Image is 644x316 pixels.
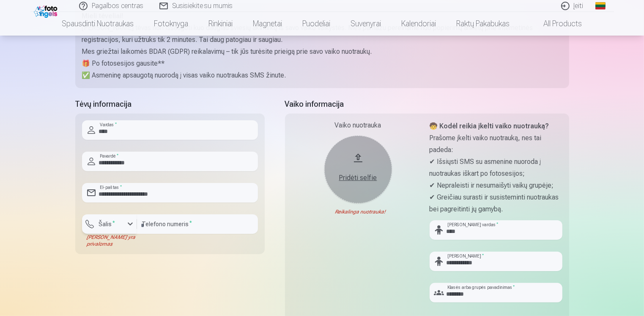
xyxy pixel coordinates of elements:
[199,12,243,36] a: Rinkiniai
[333,173,384,183] div: Pridėti selfie
[52,12,144,36] a: Spausdinti nuotraukas
[430,191,562,215] p: ✔ Greičiau surasti ir susisteminti nuotraukas bei pagreitinti jų gamybą.
[82,69,562,81] p: ✅ Asmeninę apsaugotą nuorodą į visas vaiko nuotraukas SMS žinute.
[324,136,392,203] button: Pridėti selfie
[292,208,425,215] div: Reikalinga nuotrauka!
[285,98,569,110] h5: Vaiko informacija
[96,220,119,228] label: Šalis
[392,12,447,36] a: Kalendoriai
[292,120,425,130] div: Vaiko nuotrauka
[82,214,137,234] button: Šalis*
[82,46,562,58] p: Mes griežtai laikomės BDAR (GDPR) reikalavimų – tik jūs turėsite prieigą prie savo vaiko nuotraukų.
[430,122,549,130] strong: 🧒 Kodėl reikia įkelti vaiko nuotrauką?
[34,3,60,18] img: /fa2
[82,234,137,247] div: [PERSON_NAME] yra privalomas
[82,58,562,69] p: 🎁 Po fotosesijos gausite**
[430,156,562,180] p: ✔ Išsiųsti SMS su asmenine nuoroda į nuotraukas iškart po fotosesijos;
[430,132,562,156] p: Prašome įkelti vaiko nuotrauką, nes tai padeda:
[447,12,520,36] a: Raktų pakabukas
[520,12,592,36] a: All products
[243,12,293,36] a: Magnetai
[293,12,341,36] a: Puodeliai
[341,12,392,36] a: Suvenyrai
[75,98,265,110] h5: Tėvų informacija
[144,12,199,36] a: Fotoknyga
[430,180,562,191] p: ✔ Nepraleisti ir nesumaišyti vaikų grupėje;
